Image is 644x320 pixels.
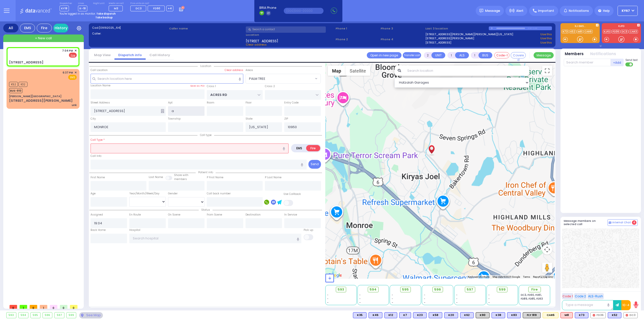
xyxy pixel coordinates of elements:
div: Fire Chief [543,312,558,318]
strong: Take backup [95,16,113,19]
div: [STREET_ADDRESS][PERSON_NAME] [9,98,73,103]
button: Show street map [328,66,345,76]
span: Other building occupants [161,109,164,113]
span: EMS [68,75,77,80]
div: K62 [460,312,474,318]
label: Township [168,117,181,121]
label: Room [207,101,214,105]
button: Transfer call [403,52,421,58]
span: members [174,177,187,181]
input: Search member [564,59,611,66]
span: M3 [114,6,118,10]
span: - [488,293,490,297]
a: CAR6 [583,30,593,33]
a: Use this [540,36,552,41]
img: red-radio-icon.svg [593,314,595,316]
a: [STREET_ADDRESS][PERSON_NAME][PERSON_NAME][US_STATE] [425,32,513,37]
small: Share with [174,173,188,177]
a: FD36 [612,30,620,33]
span: 0 [30,305,37,309]
label: Call Info [91,154,101,158]
div: [PERSON_NAME][GEOGRAPHIC_DATA] [9,94,61,98]
button: KY67 [618,6,638,16]
span: K-18 [78,6,87,11]
span: + New call [35,36,52,41]
label: First Name [91,175,105,180]
button: +Add [611,59,624,66]
a: DC3 [621,30,628,33]
span: K52 [9,82,18,87]
img: Google [327,272,343,279]
span: - [359,301,361,304]
span: - [392,301,393,304]
span: 0 [10,305,17,309]
span: Important [538,9,554,13]
label: Fire [306,145,320,151]
div: BLS [353,312,367,318]
div: K90 [476,312,490,318]
label: Back Home [91,228,106,232]
span: - [327,297,329,301]
input: Search hospital [129,234,302,243]
span: Fire [531,287,538,292]
button: Drag Pegman onto the map to open Street View [542,263,552,273]
span: - [456,293,458,297]
span: You're logged in as monitor. [60,12,96,16]
span: KY67 [622,9,630,13]
a: KJFD [603,30,611,33]
label: EMS [292,145,307,151]
a: [STREET_ADDRESS] [425,41,451,45]
span: 596 [434,287,441,292]
div: [STREET_ADDRESS] [9,60,44,65]
span: 0 [50,305,57,309]
span: +4 [168,6,172,10]
div: FLY 919 [523,312,541,318]
div: Fire [37,24,52,32]
span: Location [198,64,214,68]
span: - [456,297,458,301]
div: 596 [43,312,52,318]
button: Code 1 [562,293,573,299]
div: BLS [369,312,382,318]
span: ✕ [74,49,77,53]
span: Message [485,8,500,13]
span: 1 [40,305,47,309]
label: Cross 1 [207,84,216,88]
div: BLS [460,312,474,318]
span: Phone 2 [336,37,379,42]
label: En Route [129,213,141,217]
a: Open this area in Google Maps (opens a new window) [327,272,343,279]
label: Medic on call [109,2,125,5]
label: Location Name [91,84,110,88]
label: KJFD [602,25,641,28]
span: - [488,297,490,301]
div: BLS [492,312,505,318]
label: Assigned [91,213,103,217]
label: State [246,117,253,121]
div: K58 [429,312,442,318]
button: Code-1 [494,52,509,58]
a: History [53,24,68,32]
label: City [91,117,96,121]
span: Help [603,9,610,13]
div: K7 [399,312,411,318]
div: K83 [507,312,521,318]
div: K73 [575,312,588,318]
div: All [3,24,18,32]
label: Call Location [91,68,108,72]
label: Dispatcher [60,2,72,5]
span: 599 [499,287,506,292]
div: K46 [369,312,382,318]
input: Search a contact [246,26,326,33]
a: CAR3 [629,30,638,33]
label: Use Callback [284,192,301,196]
img: message.svg [479,9,483,13]
a: Dispatch info [114,53,146,57]
button: ALS [455,52,469,58]
span: K32 [19,82,27,87]
div: BLS [384,312,397,318]
img: comment-alt.png [609,222,611,224]
span: - [392,293,393,297]
span: PALM TREE [249,76,265,81]
label: Gender [168,192,178,196]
